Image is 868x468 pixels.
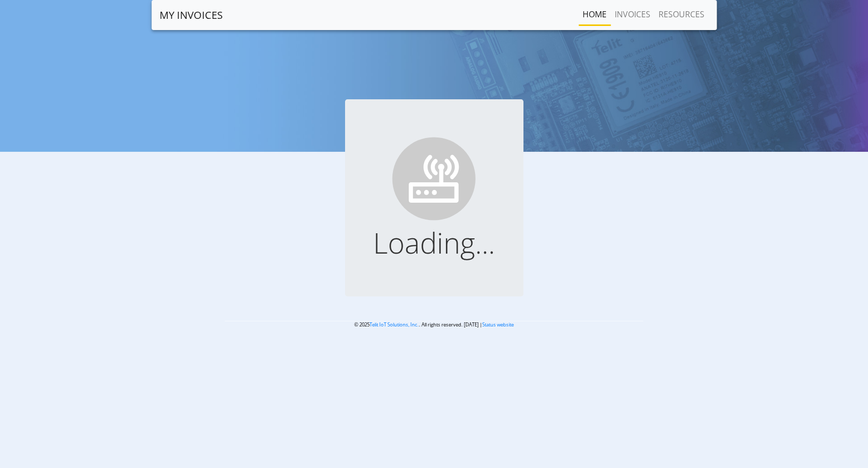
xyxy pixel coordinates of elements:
a: Home [578,4,611,24]
a: Telit IoT Solutions, Inc. [370,321,419,328]
h1: Loading... [361,226,507,260]
img: ... [387,132,481,226]
a: INVOICES [611,4,654,24]
a: RESOURCES [654,4,708,24]
a: Status website [482,321,514,328]
p: © 2025 . All rights reserved. [DATE] | [225,321,644,328]
a: MY INVOICES [160,5,223,25]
